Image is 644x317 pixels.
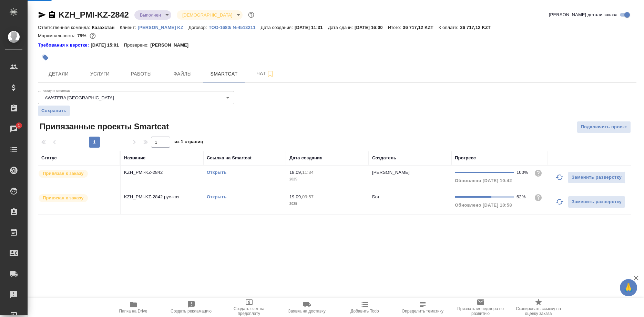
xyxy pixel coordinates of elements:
a: [PERSON_NAME] KZ [138,24,188,30]
span: 🙏 [623,280,634,295]
span: Обновлено [DATE] 10:42 [455,178,512,183]
p: Казахстан [92,25,120,30]
div: Статус [41,155,57,161]
p: 36 717,12 KZT [460,25,496,30]
p: 09:57 [302,194,314,199]
p: 18.09, [289,170,302,175]
div: Название [124,155,145,161]
span: Файлы [166,70,199,78]
span: Скопировать ссылку на оценку заказа [514,306,563,316]
p: [PERSON_NAME] [372,170,410,175]
button: [DEMOGRAPHIC_DATA] [180,12,234,18]
div: Дата создания [289,155,323,161]
p: KZH_PMI-KZ-2842 рус-каз [124,194,200,200]
div: Выполнен [177,10,243,20]
svg: Подписаться [266,70,274,78]
span: Призвать менеджера по развитию [456,306,505,316]
div: Прогресс [455,155,476,161]
a: ТОО-1680/ №4513211 [209,24,261,30]
span: Создать рекламацию [171,309,212,314]
p: Дата сдачи: [328,25,355,30]
span: из 1 страниц [174,138,203,148]
p: Привязан к заказу [43,195,84,201]
p: [DATE] 15:01 [91,42,124,49]
button: 🙏 [620,279,637,296]
button: Выполнен [138,12,163,18]
p: Привязан к заказу [43,170,84,177]
button: Определить тематику [394,298,452,317]
p: Клиент: [120,25,137,30]
span: Подключить проект [581,123,627,131]
span: Определить тематику [402,309,443,314]
span: Обновлено [DATE] 10:58 [455,202,512,208]
p: Ответственная команда: [38,25,92,30]
p: 36 717,12 KZT [403,25,439,30]
button: Заменить разверстку [568,196,625,208]
a: 1 [2,120,26,138]
a: Открыть [207,170,226,175]
div: 62% [517,194,529,200]
button: Заявка на доставку [278,298,336,317]
button: Скопировать ссылку [48,11,56,19]
p: 2025 [289,176,365,183]
p: [DATE] 16:00 [355,25,388,30]
p: Маржинальность: [38,33,77,38]
button: Скопировать ссылку на оценку заказа [510,298,568,317]
button: Добавить Todo [336,298,394,317]
button: AWATERA [GEOGRAPHIC_DATA] [43,95,116,101]
span: 1 [13,122,24,129]
span: Добавить Todo [350,309,379,314]
button: Добавить тэг [38,50,53,65]
button: Папка на Drive [104,298,162,317]
div: Выполнен [134,10,171,20]
p: 11:34 [302,170,314,175]
button: Создать рекламацию [162,298,220,317]
p: Проверено: [124,42,151,49]
button: Подключить проект [577,121,631,133]
span: Создать счет на предоплату [224,306,274,316]
div: Нажми, чтобы открыть папку с инструкцией [38,42,91,49]
div: Ссылка на Smartcat [207,155,252,161]
span: [PERSON_NAME] детали заказа [549,11,617,18]
span: Привязанные проекты Smartcat [38,121,169,132]
span: Сохранить [41,107,67,114]
span: Smartcat [207,70,241,78]
div: AWATERA [GEOGRAPHIC_DATA] [38,91,234,104]
button: 1069.29 RUB; [88,31,97,40]
a: Требования к верстке: [38,42,91,49]
button: Сохранить [38,106,70,116]
p: К оплате: [439,25,460,30]
p: [PERSON_NAME] KZ [138,25,188,30]
p: [DATE] 11:31 [295,25,328,30]
button: Доп статусы указывают на важность/срочность заказа [247,10,256,19]
button: Призвать менеджера по развитию [452,298,510,317]
p: 19.09, [289,194,302,199]
button: Обновить прогресс [551,169,568,186]
span: Работы [125,70,158,78]
p: 2025 [289,200,365,207]
button: Создать счет на предоплату [220,298,278,317]
p: Дата создания: [261,25,295,30]
span: Заменить разверстку [572,174,622,181]
a: KZH_PMI-KZ-2842 [59,10,129,19]
p: Договор: [188,25,209,30]
span: Папка на Drive [119,309,147,314]
a: Открыть [207,194,226,199]
span: Заявка на доставку [288,309,325,314]
p: Бот [372,194,380,199]
button: Заменить разверстку [568,171,625,184]
p: 79% [77,33,88,38]
div: Создатель [372,155,396,161]
p: KZH_PMI-KZ-2842 [124,169,200,176]
span: Детали [42,70,75,78]
button: Обновить прогресс [551,194,568,210]
span: Чат [249,69,282,78]
p: [PERSON_NAME] [150,42,194,49]
p: ТОО-1680/ №4513211 [209,25,261,30]
span: Услуги [83,70,116,78]
button: Скопировать ссылку для ЯМессенджера [38,11,46,19]
div: 100% [517,169,529,176]
span: Заменить разверстку [572,198,622,206]
p: Итого: [388,25,403,30]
